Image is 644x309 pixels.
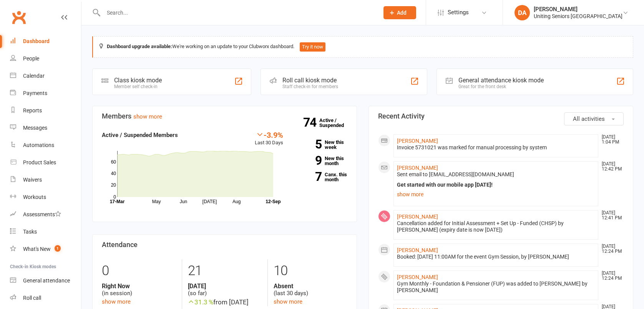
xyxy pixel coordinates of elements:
[23,159,56,165] div: Product Sales
[107,43,172,49] strong: Dashboard upgrade available:
[102,112,347,120] h3: Members
[10,223,81,241] a: Tasks
[397,220,595,233] div: Cancellation added for Initial Assessment + Set Up - Funded (CHSP) by [PERSON_NAME] (expiry date ...
[102,282,176,290] strong: Right Now
[397,165,438,171] a: [PERSON_NAME]
[282,84,338,89] div: Staff check-in for members
[458,77,544,84] div: General attendance kiosk mode
[23,38,50,44] div: Dashboard
[255,130,283,147] div: Last 30 Days
[9,8,28,27] a: Clubworx
[188,282,262,297] div: (so far)
[598,244,623,254] time: [DATE] 12:24 PM
[10,272,81,289] a: General attendance kiosk mode
[188,297,262,307] div: from [DATE]
[397,182,595,188] div: Get started with our mobile app [DATE]!
[397,10,407,16] span: Add
[573,115,605,122] span: All activities
[295,139,322,150] strong: 5
[23,277,70,284] div: General attendance
[598,162,623,172] time: [DATE] 12:42 PM
[295,140,347,150] a: 5New this week
[274,298,302,305] a: show more
[397,138,438,144] a: [PERSON_NAME]
[23,90,47,96] div: Payments
[188,259,262,282] div: 21
[295,156,347,166] a: 9New this month
[10,102,81,119] a: Reports
[534,6,622,13] div: [PERSON_NAME]
[274,282,347,297] div: (last 30 days)
[534,13,622,20] div: Uniting Seniors [GEOGRAPHIC_DATA]
[188,298,213,306] span: 31.3 %
[188,282,262,290] strong: [DATE]
[101,7,373,18] input: Search...
[23,211,61,217] div: Assessments
[23,125,47,131] div: Messages
[102,132,178,139] strong: Active / Suspended Members
[102,298,131,305] a: show more
[23,194,46,200] div: Workouts
[458,84,544,89] div: Great for the front desk
[515,5,530,20] div: DA
[378,112,624,120] h3: Recent Activity
[303,117,319,128] strong: 74
[23,246,51,252] div: What's New
[10,189,81,206] a: Workouts
[10,206,81,223] a: Assessments
[300,42,325,52] button: Try it now
[10,154,81,171] a: Product Sales
[598,135,623,145] time: [DATE] 1:04 PM
[10,171,81,189] a: Waivers
[10,67,81,85] a: Calendar
[397,144,595,151] div: Invoice 5731021 was marked for manual processing by system
[10,119,81,137] a: Messages
[255,130,283,139] div: -3.9%
[10,85,81,102] a: Payments
[397,171,514,177] span: Sent email to [EMAIL_ADDRESS][DOMAIN_NAME]
[23,295,41,301] div: Roll call
[23,177,42,183] div: Waivers
[397,214,438,220] a: [PERSON_NAME]
[10,50,81,67] a: People
[23,107,42,114] div: Reports
[23,229,37,235] div: Tasks
[10,33,81,50] a: Dashboard
[114,84,162,89] div: Member self check-in
[448,4,469,21] span: Settings
[274,282,347,290] strong: Absent
[598,210,623,220] time: [DATE] 12:41 PM
[23,142,54,148] div: Automations
[114,77,162,84] div: Class kiosk mode
[274,259,347,282] div: 10
[92,36,633,58] div: We're working on an update to your Clubworx dashboard.
[397,281,595,294] div: Gym Monthly - Foundation & Pensioner (FUP) was added to [PERSON_NAME] by [PERSON_NAME]
[295,172,347,182] a: 7Canx. this month
[23,55,39,62] div: People
[133,113,162,120] a: show more
[397,247,438,253] a: [PERSON_NAME]
[397,254,595,260] div: Booked: [DATE] 11:00AM for the event Gym Session, by [PERSON_NAME]
[295,155,322,166] strong: 9
[383,6,416,19] button: Add
[295,171,322,182] strong: 7
[282,77,338,84] div: Roll call kiosk mode
[319,112,353,134] a: 74Active / Suspended
[102,241,347,249] h3: Attendance
[10,289,81,307] a: Roll call
[23,73,45,79] div: Calendar
[102,259,176,282] div: 0
[55,245,61,252] span: 1
[10,137,81,154] a: Automations
[102,282,176,297] div: (in session)
[598,271,623,281] time: [DATE] 12:24 PM
[397,189,595,200] a: show more
[397,274,438,280] a: [PERSON_NAME]
[564,112,624,125] button: All activities
[10,241,81,258] a: What's New1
